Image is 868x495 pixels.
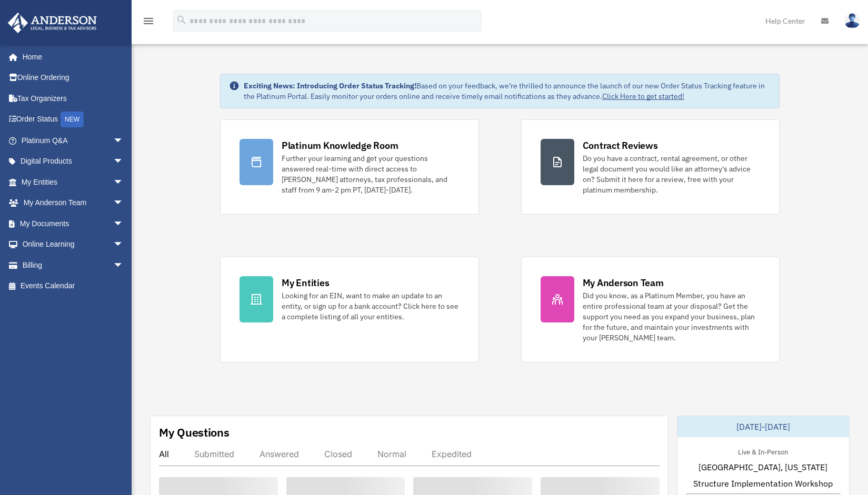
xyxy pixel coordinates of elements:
span: Structure Implementation Workshop [693,477,833,490]
a: Tax Organizers [7,88,139,109]
div: Did you know, as a Platinum Member, you have an entire professional team at your disposal? Get th... [583,290,761,343]
a: Contract Reviews Do you have a contract, rental agreement, or other legal document you would like... [521,119,780,215]
a: My Entities Looking for an EIN, want to make an update to an entity, or sign up for a bank accoun... [220,257,479,362]
span: [GEOGRAPHIC_DATA], [US_STATE] [699,461,827,473]
img: Anderson Advisors Platinum Portal [5,13,100,33]
a: My Anderson Teamarrow_drop_down [7,193,139,214]
a: My Documentsarrow_drop_down [7,213,139,234]
div: Submitted [194,449,234,459]
div: Expedited [432,449,472,459]
span: arrow_drop_down [113,151,134,173]
div: NEW [61,112,84,127]
a: Online Learningarrow_drop_down [7,234,139,255]
div: All [159,449,169,459]
div: My Entities [282,276,329,289]
i: search [176,14,187,26]
div: Looking for an EIN, want to make an update to an entity, or sign up for a bank account? Click her... [282,290,460,322]
span: arrow_drop_down [113,255,134,276]
a: My Anderson Team Did you know, as a Platinum Member, you have an entire professional team at your... [521,257,780,362]
a: Digital Productsarrow_drop_down [7,151,139,172]
span: arrow_drop_down [113,130,134,151]
img: User Pic [844,13,860,28]
div: My Anderson Team [583,276,664,289]
a: Home [7,46,134,67]
span: arrow_drop_down [113,213,134,235]
div: Live & In-Person [730,446,796,457]
div: Further your learning and get your questions answered real-time with direct access to [PERSON_NAM... [282,153,460,195]
div: Platinum Knowledge Room [282,139,398,152]
div: Do you have a contract, rental agreement, or other legal document you would like an attorney's ad... [583,153,761,195]
a: Click Here to get started! [602,92,684,101]
i: menu [142,15,155,27]
div: Answered [260,449,299,459]
strong: Exciting News: Introducing Order Status Tracking! [244,81,416,90]
a: My Entitiesarrow_drop_down [7,171,139,193]
a: Online Ordering [7,67,139,88]
a: Platinum Knowledge Room Further your learning and get your questions answered real-time with dire... [220,119,479,215]
div: Closed [324,449,352,459]
div: My Questions [159,425,230,440]
div: Normal [377,449,406,459]
a: menu [142,18,155,27]
a: Order StatusNEW [7,109,139,130]
div: Contract Reviews [583,139,658,152]
a: Platinum Q&Aarrow_drop_down [7,130,139,151]
div: [DATE]-[DATE] [677,416,849,437]
div: Based on your feedback, we're thrilled to announce the launch of our new Order Status Tracking fe... [244,80,771,102]
span: arrow_drop_down [113,171,134,193]
a: Events Calendar [7,276,139,297]
span: arrow_drop_down [113,234,134,256]
a: Billingarrow_drop_down [7,255,139,276]
span: arrow_drop_down [113,193,134,214]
